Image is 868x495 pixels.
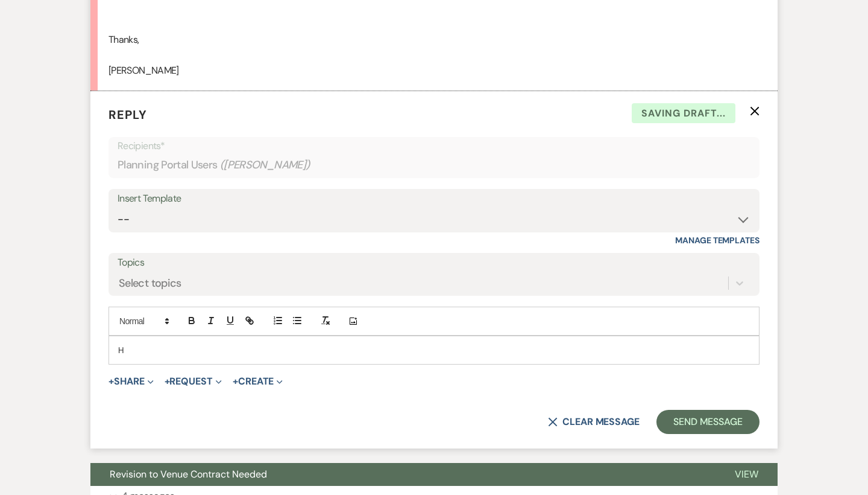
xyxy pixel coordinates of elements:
button: Request [165,377,222,386]
label: Topics [118,254,750,272]
div: Planning Portal Users [118,153,750,177]
span: + [233,377,238,386]
p: Recipients* [118,138,750,154]
span: Saving draft... [632,103,735,124]
button: Create [233,377,283,386]
span: Revision to Venue Contract Needed [110,468,267,481]
div: Insert Template [118,190,750,208]
span: View [735,468,758,481]
button: Revision to Venue Contract Needed [90,463,715,486]
button: Send Message [656,410,759,434]
a: Manage Templates [675,235,759,246]
span: + [108,377,114,386]
button: Share [108,377,154,386]
div: Select topics [119,275,181,292]
span: + [165,377,170,386]
span: Reply [108,107,147,123]
button: Clear message [548,417,640,427]
button: View [715,463,778,486]
span: ( [PERSON_NAME] ) [220,157,310,173]
p: H [118,343,750,357]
